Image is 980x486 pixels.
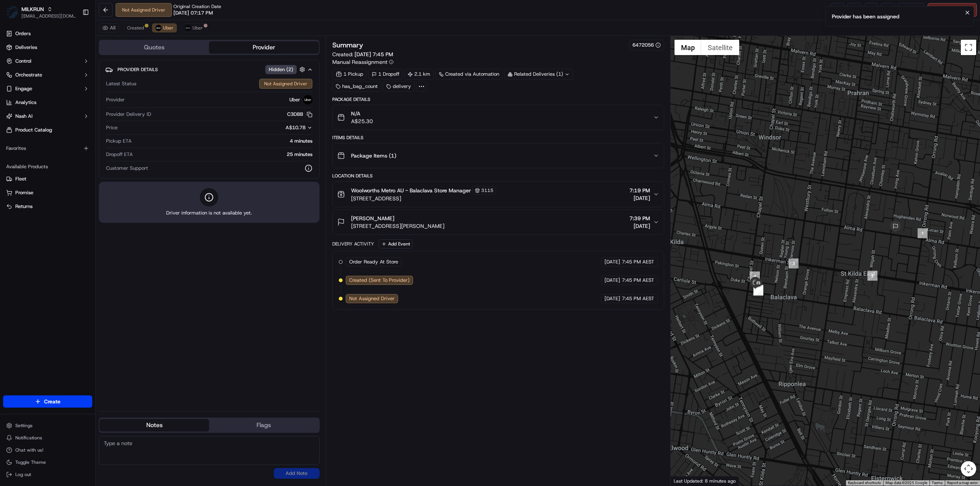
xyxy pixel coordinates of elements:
[351,215,394,222] span: [PERSON_NAME]
[3,432,92,443] button: Notifications
[622,277,654,284] span: 7:45 PM AEST
[435,69,503,80] a: Created via Automation
[351,152,396,159] span: Package Items ( 1 )
[629,222,650,230] span: [DATE]
[21,13,76,19] button: [EMAIL_ADDRESS][DOMAIN_NAME]
[163,25,173,31] span: Uber
[332,58,387,66] span: Manual Reassignment
[105,63,313,76] button: Provider DetailsHidden (2)
[3,69,92,81] button: Orchestrate
[106,80,136,87] span: Latest Status
[15,203,33,210] span: Returns
[947,481,978,485] a: Report a map error
[6,189,89,196] a: Promise
[3,110,92,122] button: Nash AI
[3,83,92,95] button: Engage
[289,96,300,103] span: Uber
[15,423,33,429] span: Settings
[269,66,293,73] span: Hidden ( 2 )
[106,111,151,118] span: Provider Delivery ID
[349,295,395,302] span: Not Assigned Driver
[173,3,221,10] span: Original Creation Date
[3,200,92,213] button: Returns
[383,81,415,92] div: delivery
[173,10,213,16] span: [DATE] 07:17 PM
[3,395,92,408] button: Create
[152,23,177,33] button: Uber
[3,469,92,480] button: Log out
[303,95,312,104] img: uber-new-logo.jpeg
[832,13,899,20] div: Provider has been assigned
[3,173,92,185] button: Fleet
[632,42,661,49] div: 6472056
[118,67,158,73] span: Provider Details
[332,50,393,58] span: Created:
[265,65,307,74] button: Hidden (2)
[604,295,620,302] span: [DATE]
[753,286,763,296] div: 9
[3,96,92,109] a: Analytics
[181,23,206,33] button: Uber
[349,277,410,284] span: Created (Sent To Provider)
[675,40,701,55] button: Show street map
[15,113,33,120] span: Nash AI
[185,25,191,31] img: uber-new-logo.jpeg
[6,203,89,210] a: Returns
[332,135,664,141] div: Items Details
[351,187,471,194] span: Woolworths Metro AU - Balaclava Store Manager
[15,127,52,133] span: Product Catalog
[209,41,318,54] button: Provider
[136,151,312,158] div: 25 minutes
[379,239,413,249] button: Add Event
[193,25,203,31] span: Uber
[961,461,976,476] button: Map camera controls
[106,124,118,131] span: Price
[333,105,664,130] button: N/AA$25.30
[15,72,42,78] span: Orchestrate
[918,228,928,238] div: 1
[21,5,44,13] button: MILKRUN
[673,476,698,486] a: Open this area in Google Maps (opens a new window)
[3,55,92,67] button: Control
[106,165,148,172] span: Customer Support
[166,210,252,216] span: Driver information is not available yet.
[15,58,31,65] span: Control
[789,258,799,268] div: 3
[100,41,209,54] button: Quotes
[245,124,312,131] button: A$10.78
[629,194,650,202] span: [DATE]
[3,142,92,154] div: Favorites
[885,481,927,485] span: Map data ©2025 Google
[333,143,664,168] button: Package Items (1)
[354,51,393,58] span: [DATE] 7:45 PM
[404,69,434,80] div: 2.1 km
[629,215,650,222] span: 7:39 PM
[332,58,394,66] button: Manual Reassignment
[332,241,374,247] div: Delivery Activity
[3,420,92,431] button: Settings
[106,138,132,145] span: Pickup ETA
[15,471,31,478] span: Log out
[15,459,46,465] span: Toggle Theme
[3,3,79,21] button: MILKRUNMILKRUN[EMAIL_ADDRESS][DOMAIN_NAME]
[932,481,942,485] a: Terms (opens in new tab)
[333,210,664,234] button: [PERSON_NAME][STREET_ADDRESS][PERSON_NAME]7:39 PM[DATE]
[332,96,664,102] div: Package Details
[15,176,26,182] span: Fleet
[6,6,18,18] img: MILKRUN
[99,23,119,33] button: All
[332,173,664,179] div: Location Details
[351,117,373,125] span: A$25.30
[701,40,739,55] button: Show satellite imagery
[332,81,381,92] div: has_bag_count
[3,124,92,136] a: Product Catalog
[351,222,444,230] span: [STREET_ADDRESS][PERSON_NAME]
[504,69,573,80] div: Related Deliveries (1)
[3,41,92,54] a: Deliveries
[750,271,760,281] div: 4
[15,85,32,92] span: Engage
[848,480,881,486] button: Keyboard shortcuts
[100,419,209,431] button: Notes
[622,258,654,265] span: 7:45 PM AEST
